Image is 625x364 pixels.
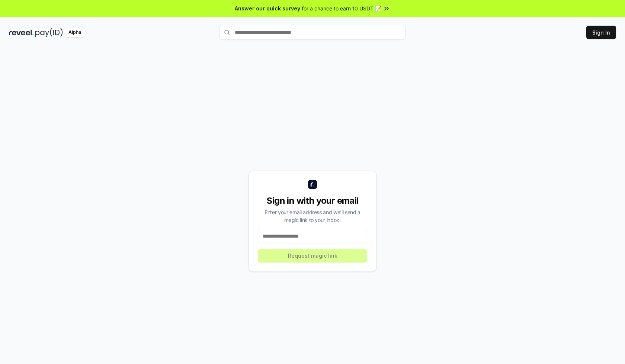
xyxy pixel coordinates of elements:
[308,180,317,189] img: logo_small
[586,26,616,39] button: Sign In
[302,4,381,12] span: for a chance to earn 10 USDT 📝
[235,4,300,12] span: Answer our quick survey
[258,208,367,224] div: Enter your email address and we’ll send a magic link to your inbox.
[64,28,85,37] div: Alpha
[35,28,63,37] img: pay_id
[258,195,367,207] div: Sign in with your email
[9,28,34,37] img: reveel_dark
